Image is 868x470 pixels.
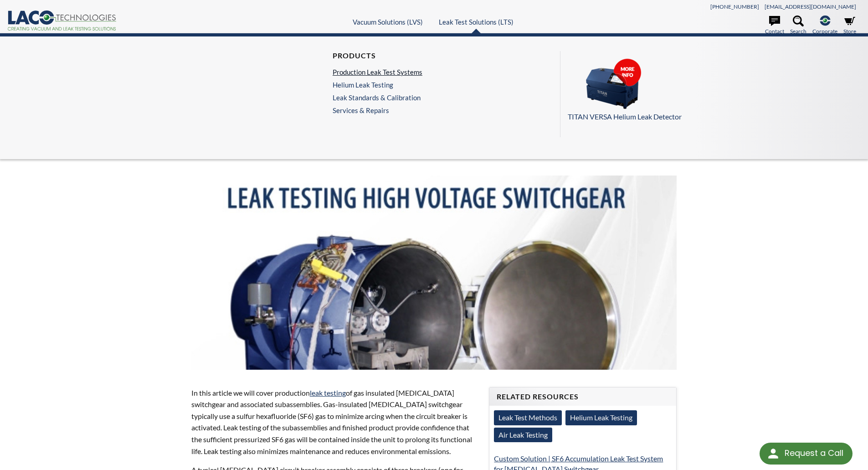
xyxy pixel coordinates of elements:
a: Air Leak Testing [494,428,552,442]
a: TITAN VERSA Helium Leak Detector [568,58,851,123]
p: In this article we will cover production of gas insulated [MEDICAL_DATA] switchgear and associate... [191,387,478,457]
a: Leak Standards & Calibration [333,93,422,102]
a: Contact [765,15,784,36]
a: Production Leak Test Systems [333,68,422,76]
a: Store [843,15,856,36]
h4: Related Resources [497,392,669,402]
a: Vacuum Solutions (LVS) [353,18,423,26]
p: TITAN VERSA Helium Leak Detector [568,111,851,123]
a: Helium Leak Testing [333,81,422,89]
div: Request a Call [785,443,843,464]
a: Leak Test Solutions (LTS) [439,18,514,26]
a: leak testing [310,388,346,397]
h4: Products [333,51,422,61]
img: Menu_Pods_TV.png [568,58,659,109]
a: Helium Leak Testing [565,410,637,425]
a: [PHONE_NUMBER] [710,3,759,10]
div: Request a Call [760,443,853,465]
a: Search [790,15,806,36]
a: Leak Test Methods [494,410,562,425]
a: [EMAIL_ADDRESS][DOMAIN_NAME] [765,3,856,10]
span: Corporate [812,27,837,36]
img: round button [766,446,781,461]
a: Services & Repairs [333,106,427,114]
